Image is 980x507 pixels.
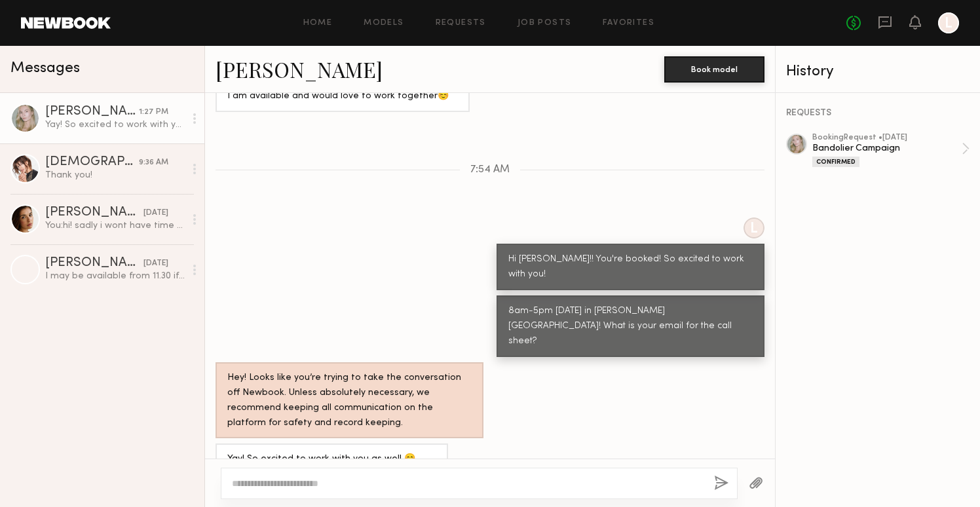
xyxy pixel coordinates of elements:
div: Yay! So excited to work with you as well 😊 My email is [EMAIL_ADDRESS][DOMAIN_NAME] Thank you! [227,452,436,497]
div: [DATE] [143,207,168,219]
a: Favorites [603,19,654,28]
div: [DEMOGRAPHIC_DATA][PERSON_NAME] [45,156,139,169]
div: Thank you! [45,169,185,181]
a: Home [303,19,333,28]
div: 1:27 PM [139,106,168,119]
button: Book model [664,56,764,83]
div: I may be available from 11.30 if that helps [45,270,185,282]
div: Confirmed [812,157,859,167]
div: [PERSON_NAME] [45,206,143,219]
span: 7:54 AM [470,164,510,176]
div: History [786,64,970,79]
div: Hi [PERSON_NAME]!! You're booked! So excited to work with you! [508,252,753,282]
div: Hey! Looks like you’re trying to take the conversation off Newbook. Unless absolutely necessary, ... [227,371,472,431]
a: Job Posts [518,19,572,28]
div: [DATE] [143,257,168,270]
a: Requests [436,19,486,28]
div: [PERSON_NAME] [45,105,139,119]
a: Models [364,19,404,28]
div: Bandolier Campaign [812,142,962,155]
a: L [938,12,959,33]
a: bookingRequest •[DATE]Bandolier CampaignConfirmed [812,134,970,167]
span: Messages [10,61,80,76]
a: [PERSON_NAME] [216,55,383,83]
div: 8am-5pm [DATE] in [PERSON_NAME][GEOGRAPHIC_DATA]! What is your email for the call sheet? [508,304,753,349]
div: 9:36 AM [139,157,168,169]
div: REQUESTS [786,109,970,118]
div: [PERSON_NAME] [45,257,143,270]
div: You: hi! sadly i wont have time this week. Let us know when youre back and want to swing by the o... [45,219,185,232]
div: booking Request • [DATE] [812,134,962,142]
a: Book model [664,63,764,74]
div: Yay! So excited to work with you as well 😊 My email is [EMAIL_ADDRESS][DOMAIN_NAME] Thank you! [45,119,185,131]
